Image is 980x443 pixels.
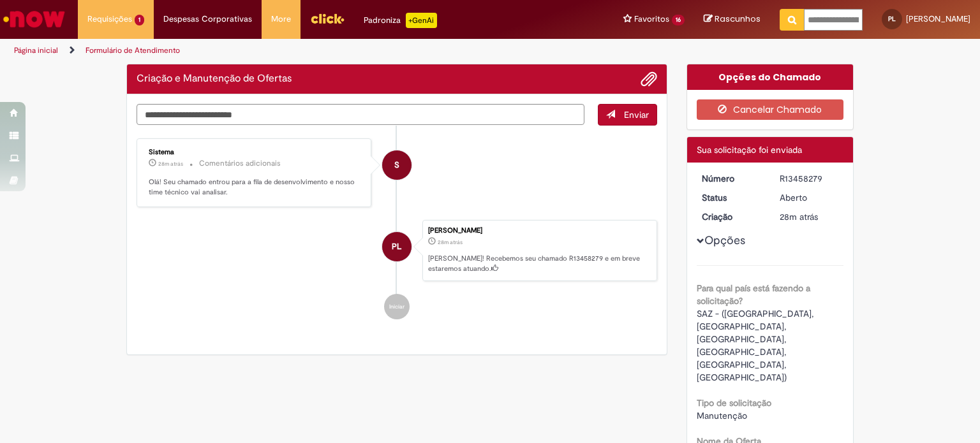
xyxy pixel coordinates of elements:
[137,220,657,281] li: Pamella Renata Farias Dias Ladeira
[780,191,839,204] div: Aberto
[87,13,132,25] span: Requisições
[428,254,650,273] p: [PERSON_NAME]! Recebemos seu chamado R13458279 e em breve estaremos atuando.
[271,13,291,25] span: More
[692,172,771,185] dt: Número
[697,144,802,156] span: Sua solicitação foi enviada
[382,150,412,180] div: System
[428,227,650,235] div: [PERSON_NAME]
[697,397,771,409] b: Tipo de solicitação
[1,6,67,32] img: ServiceNow
[697,410,747,421] span: Manutenção
[364,13,437,28] div: Padroniza
[382,232,412,261] div: Pamella Renata Farias Dias Ladeira
[692,210,771,223] dt: Criação
[137,104,584,126] textarea: Digite sua mensagem aqui...
[438,238,463,246] span: 28m atrás
[598,104,657,126] button: Enviar
[704,13,761,25] a: Rascunhos
[906,13,970,24] span: [PERSON_NAME]
[780,172,839,185] div: R13458279
[697,308,816,383] span: SAZ - ([GEOGRAPHIC_DATA], [GEOGRAPHIC_DATA], [GEOGRAPHIC_DATA], [GEOGRAPHIC_DATA], [GEOGRAPHIC_DA...
[715,13,761,25] span: Rascunhos
[394,150,399,180] span: S
[158,160,183,168] span: 28m atrás
[10,39,644,62] ul: Trilhas de página
[135,15,144,25] span: 1
[158,160,183,168] time: 28/08/2025 14:33:50
[888,15,896,23] span: PL
[199,158,281,169] small: Comentários adicionais
[687,64,854,90] div: Opções do Chamado
[780,9,805,31] button: Pesquisar
[624,109,649,120] span: Enviar
[780,211,818,222] span: 28m atrás
[149,149,361,156] div: Sistema
[85,45,180,55] a: Formulário de Atendimento
[692,191,771,204] dt: Status
[780,210,839,223] div: 28/08/2025 14:33:47
[310,9,345,28] img: click_logo_yellow_360x200.png
[697,282,810,307] b: Para qual país está fazendo a solicitação?
[163,13,252,25] span: Despesas Corporativas
[438,238,463,246] time: 28/08/2025 14:33:47
[406,13,437,28] p: +GenAi
[634,13,669,25] span: Favoritos
[641,71,657,87] button: Adicionar anexos
[672,15,685,25] span: 16
[14,45,58,55] a: Página inicial
[149,177,361,197] p: Olá! Seu chamado entrou para a fila de desenvolvimento e nosso time técnico vai analisar.
[137,73,292,85] h2: Criação e Manutenção de Ofertas Histórico de tíquete
[392,231,401,262] span: PL
[137,126,657,332] ul: Histórico de tíquete
[697,99,844,120] button: Cancelar Chamado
